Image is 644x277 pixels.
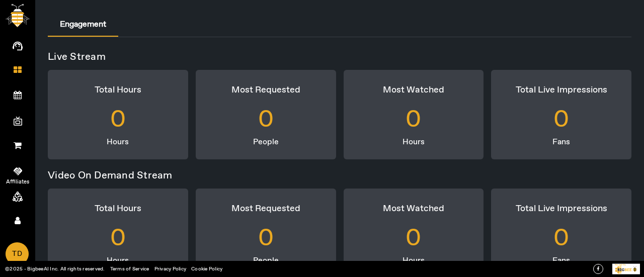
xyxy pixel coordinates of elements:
div: 0 [48,98,188,142]
div: 0 [196,98,336,142]
a: Privacy Policy [154,265,187,272]
div: 0 [48,216,188,261]
div: Live Stream [48,52,639,70]
div: Total Hours [48,189,188,216]
div: 0 [491,216,631,261]
div: 0 [344,216,484,261]
span: TD [7,243,28,265]
div: Total Live Impressions [491,189,631,216]
div: 0 [344,98,484,142]
div: 0 [196,216,336,261]
div: Total Live Impressions [491,70,631,98]
a: Cookie Policy [191,265,222,272]
div: Total Hours [48,70,188,98]
img: bigbee-logo.png [6,4,30,27]
div: Video On Demand Stream [48,167,639,189]
div: Most Watched [344,70,484,98]
span: Engagement [60,21,106,29]
div: Most Watched [344,189,484,216]
div: Most Requested [196,70,336,98]
a: TD [6,242,29,265]
tspan: ed By [620,263,626,266]
a: ©2025 - BigbeeAI Inc. All rights reserved. [5,265,105,272]
div: 0 [491,98,631,142]
a: Terms of Service [110,265,149,272]
tspan: r [620,263,621,266]
tspan: P [615,263,616,266]
div: Most Requested [196,189,336,216]
tspan: owe [616,263,620,266]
